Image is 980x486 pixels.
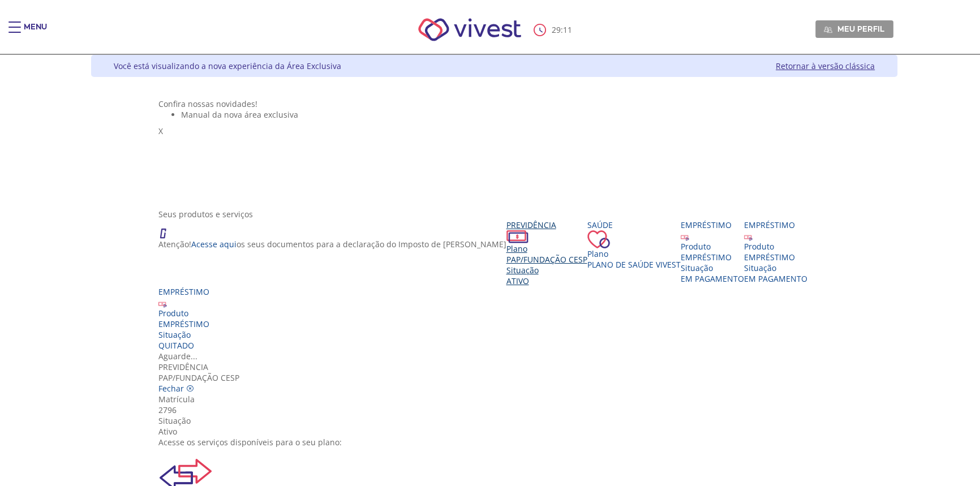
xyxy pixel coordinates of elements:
a: Acesse aqui [191,239,237,250]
img: Vivest [406,6,534,54]
img: ico_coracao.png [587,230,610,248]
section: <span lang="pt-BR" dir="ltr">Visualizador do Conteúdo da Web</span> 1 [158,98,831,197]
span: Plano de Saúde VIVEST [587,259,681,270]
img: ico_atencao.png [158,220,178,239]
div: 2796 [158,405,831,415]
img: Meu perfil [824,25,832,34]
div: Saúde [587,220,681,230]
div: : [534,24,574,36]
a: Empréstimo Produto EMPRÉSTIMO Situação EM PAGAMENTO [744,220,807,284]
div: Previdência [158,362,831,372]
p: Atenção! os seus documentos para a declaração do Imposto de [PERSON_NAME] [158,239,506,250]
span: EM PAGAMENTO [744,273,807,284]
span: Ativo [506,276,529,286]
img: ico_emprestimo.svg [681,233,689,241]
div: Menu [24,21,47,44]
div: Você está visualizando a nova experiência da Área Exclusiva [114,61,341,71]
div: Previdência [506,220,587,230]
span: EM PAGAMENTO [681,273,744,284]
div: Acesse os serviços disponíveis para o seu plano: [158,437,831,448]
span: X [158,126,163,136]
div: Produto [744,241,807,252]
div: Situação [681,263,744,273]
div: Situação [744,263,807,273]
div: Empréstimo [744,220,807,230]
div: Seus produtos e serviços [158,209,831,220]
div: EMPRÉSTIMO [744,252,807,263]
div: Plano [506,243,587,254]
div: Empréstimo [158,286,209,297]
div: EMPRÉSTIMO [681,252,744,263]
span: Manual da nova área exclusiva [181,109,298,120]
span: QUITADO [158,340,194,351]
span: 29 [552,24,561,35]
a: Meu perfil [815,20,893,37]
div: Aguarde... [158,351,831,362]
div: Situação [506,265,587,276]
div: Situação [158,329,209,340]
div: Matrícula [158,394,831,405]
img: ico_emprestimo.svg [158,299,167,308]
img: ico_emprestimo.svg [744,233,753,241]
div: EMPRÉSTIMO [158,319,209,329]
div: Plano [587,248,681,259]
a: Previdência PlanoPAP/Fundação CESP SituaçãoAtivo [506,220,587,286]
div: Produto [681,241,744,252]
a: Fechar [158,383,194,394]
span: Meu perfil [837,24,884,34]
span: 11 [563,24,572,35]
div: Situação [158,415,831,426]
a: Empréstimo Produto EMPRÉSTIMO Situação QUITADO [158,286,209,351]
img: ico_dinheiro.png [506,230,528,243]
a: Retornar à versão clássica [776,61,875,71]
div: Confira nossas novidades! [158,98,831,109]
div: Empréstimo [681,220,744,230]
span: PAP/Fundação CESP [158,372,239,383]
span: Fechar [158,383,184,394]
span: PAP/Fundação CESP [506,254,587,265]
div: Produto [158,308,209,319]
a: Empréstimo Produto EMPRÉSTIMO Situação EM PAGAMENTO [681,220,744,284]
div: Ativo [158,426,831,437]
a: Saúde PlanoPlano de Saúde VIVEST [587,220,681,270]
